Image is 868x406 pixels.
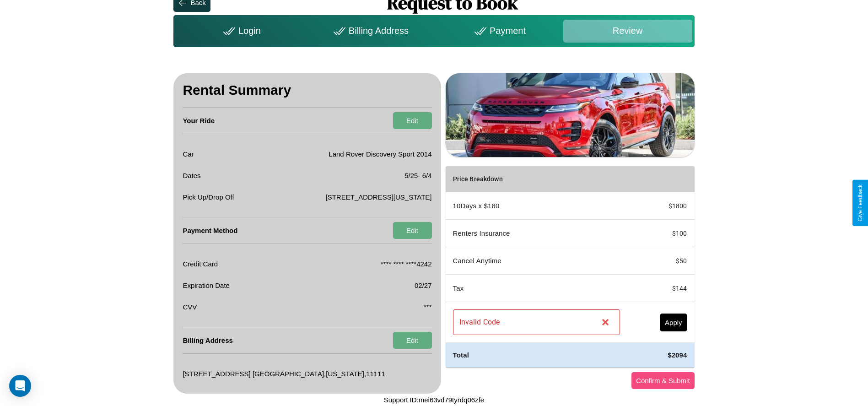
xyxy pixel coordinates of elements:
button: Apply [660,314,687,331]
div: Payment [434,20,563,43]
p: 5 / 25 - 6 / 4 [404,169,431,182]
td: $ 1800 [627,192,695,220]
h4: Billing Address [183,327,232,353]
p: Dates [183,169,200,182]
td: $ 50 [627,247,695,275]
p: CVV [183,301,197,313]
div: Billing Address [305,20,434,43]
p: Land Rover Discovery Sport 2014 [329,148,431,160]
p: [STREET_ADDRESS][US_STATE] [326,191,432,203]
h4: $ 2094 [635,350,687,360]
button: Edit [393,332,432,349]
div: Review [563,20,692,43]
p: Car [183,148,194,160]
div: Login [176,20,305,43]
th: Price Breakdown [446,166,627,192]
td: $ 100 [627,220,695,247]
p: 02/27 [415,279,432,292]
p: Support ID: mei63vd79tyrdq06zfe [384,394,484,406]
h4: Total [453,350,620,360]
h4: Payment Method [183,217,237,244]
button: Confirm & Submit [631,372,695,389]
div: Open Intercom Messenger [9,375,31,397]
div: Give Feedback [857,184,863,222]
p: Credit Card [183,258,218,270]
p: [STREET_ADDRESS] [GEOGRAPHIC_DATA] , [US_STATE] , 11111 [183,368,385,380]
button: Edit [393,222,432,239]
p: Tax [453,282,620,294]
p: 10 Days x $ 180 [453,200,620,212]
h3: Rental Summary [183,73,431,108]
td: $ 144 [627,275,695,302]
p: Renters Insurance [453,227,620,239]
table: simple table [446,166,695,367]
p: Cancel Anytime [453,254,620,267]
button: Edit [393,112,432,129]
p: Expiration Date [183,279,230,292]
h4: Your Ride [183,108,215,134]
p: Pick Up/Drop Off [183,191,234,203]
